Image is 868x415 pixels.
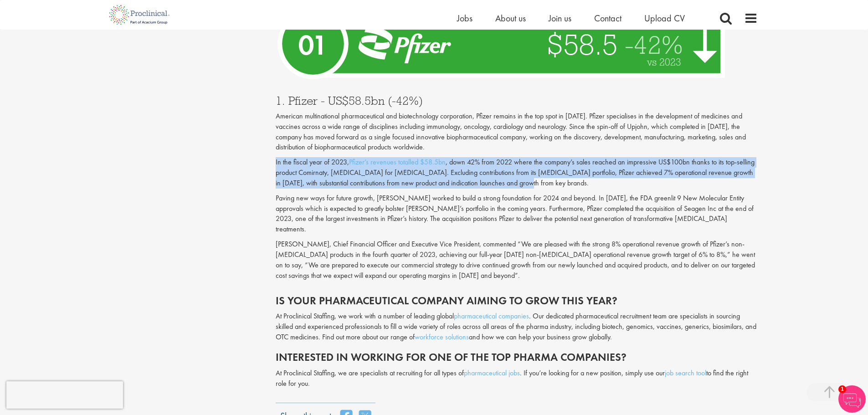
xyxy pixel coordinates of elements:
span: 1 [838,385,846,393]
p: In the fiscal year of 2023, , down 42% from 2022 where the company’s sales reached an impressive ... [276,157,758,189]
h3: 1. Pfizer - US$58.5bn (-42%) [276,95,758,107]
p: Paving new ways for future growth, [PERSON_NAME] worked to build a strong foundation for 2024 and... [276,193,758,235]
p: [PERSON_NAME], Chief Financial Officer and Executive Vice President, commented “We are pleased wi... [276,239,758,281]
a: pharmaceutical companies [454,311,529,321]
div: At Proclinical Staffing, we are specialists at recruiting for all types of . If you’re looking fo... [276,368,758,389]
a: About us [495,12,526,24]
h2: Is your pharmaceutical company aiming to grow this year? [276,295,758,307]
a: Join us [549,12,571,24]
a: Contact [594,12,621,24]
a: Jobs [457,12,473,24]
a: Upload CV [644,12,685,24]
iframe: reCAPTCHA [6,381,123,409]
h2: Interested in working for one of the top pharma companies? [276,351,758,363]
p: American multinational pharmaceutical and biotechnology corporation, Pfizer remains in the top sp... [276,111,758,153]
a: Pfizer’s revenues totalled $58.5bn [349,157,446,167]
img: Chatbot [838,385,866,413]
a: workforce solutions [415,332,469,342]
a: job search tool [665,368,706,378]
a: pharmaceutical jobs [464,368,520,378]
div: At Proclinical Staffing, we work with a number of leading global . Our dedicated pharmaceutical r... [276,311,758,343]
